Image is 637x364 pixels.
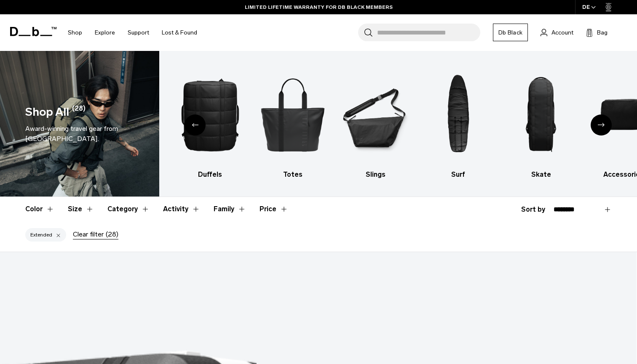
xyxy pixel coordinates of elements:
li: 3 / 10 [94,64,161,180]
button: Toggle Filter [25,197,54,221]
a: Shop [68,18,82,48]
span: Account [551,28,573,37]
button: Toggle Filter [163,197,200,221]
button: Bag [586,27,608,37]
img: Db [342,64,409,165]
li: 4 / 10 [176,64,244,180]
h1: Shop All [25,104,69,121]
div: Next slide [591,114,612,136]
a: Db Slings [342,64,409,180]
img: Db [507,64,575,165]
h3: Slings [342,170,409,180]
h3: Ski & Snowboard [94,170,161,180]
img: Db [424,64,492,165]
button: Toggle Price [260,197,288,221]
a: LIMITED LIFETIME WARRANTY FOR DB BLACK MEMBERS [245,3,393,11]
h3: Surf [424,170,492,180]
a: Support [128,18,149,48]
div: Previous slide [185,114,206,136]
img: Db [176,64,244,165]
li: 7 / 10 [424,64,492,180]
h3: Duffels [176,170,244,180]
div: Award-winning travel gear from [GEOGRAPHIC_DATA]. [25,124,134,144]
a: Explore [95,18,115,48]
a: Db Ski & Snowboard [94,64,161,180]
button: Toggle Filter [68,197,94,221]
div: Clear filter [73,229,118,239]
button: Toggle Filter [214,197,246,221]
img: Db [94,64,161,165]
h3: Skate [507,170,575,180]
li: 5 / 10 [259,64,327,180]
a: Db Black [493,24,528,41]
nav: Main Navigation [62,14,203,51]
li: 6 / 10 [342,64,409,180]
a: Account [541,27,573,37]
a: Db Totes [259,64,327,180]
a: Db Surf [424,64,492,180]
a: Db Duffels [176,64,244,180]
a: Lost & Found [162,18,197,48]
a: Db Skate [507,64,575,180]
li: 8 / 10 [507,64,575,180]
img: Db [259,64,327,165]
h3: Totes [259,170,327,180]
span: Bag [597,28,608,37]
span: (28) [106,229,118,239]
div: Extended [25,228,66,242]
span: (28) [72,104,86,121]
button: Toggle Filter [107,197,150,221]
